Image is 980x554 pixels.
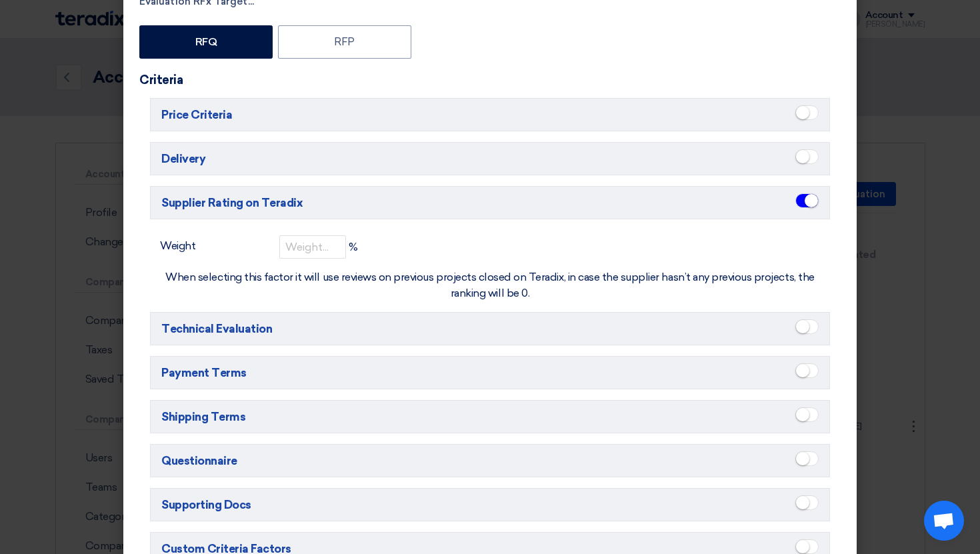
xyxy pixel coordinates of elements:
h5: Delivery [150,142,830,175]
label: Weight [160,238,195,256]
h5: Supporting Docs [150,488,830,521]
h5: Payment Terms [150,356,830,389]
h3: Criteria [139,73,841,87]
h5: Supplier Rating on Teradix [150,186,830,219]
label: RFQ [139,25,273,59]
p: When selecting this factor it will use reviews on previous projects closed on Teradix, in case th... [160,269,820,301]
a: Open chat [924,501,964,541]
label: RFP [278,25,411,59]
div: % [266,235,358,259]
h5: Shipping Terms [150,400,830,433]
h5: Price Criteria [150,98,830,131]
input: Weight... [279,235,346,259]
h5: Technical Evaluation [150,312,830,345]
h5: Questionnaire [150,444,830,477]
